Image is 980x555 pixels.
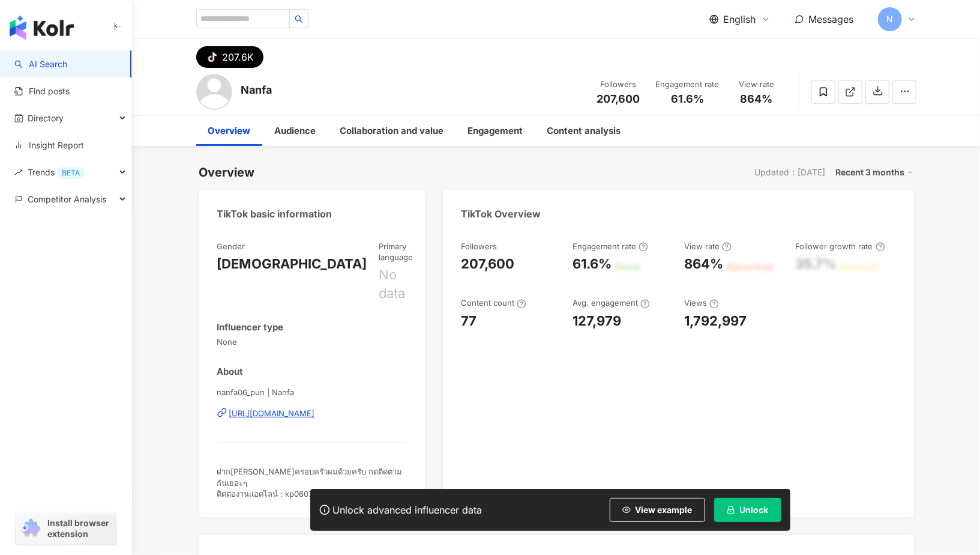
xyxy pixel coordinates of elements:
[217,408,407,419] a: [URL][DOMAIN_NAME]
[714,498,781,522] button: Unlock
[573,312,621,330] div: 127,979
[461,207,541,220] div: TikTok Overview
[727,506,735,514] span: lock
[217,387,407,398] span: nanfa06_pun | Nanfa
[597,92,640,105] span: 207,600
[656,79,720,91] div: Engagement rate
[734,79,780,91] div: View rate
[610,498,705,522] button: View example
[28,105,64,132] span: Directory
[684,241,732,252] div: View rate
[196,46,263,68] button: 207.6K
[217,321,284,333] div: Influencer type
[47,518,113,539] span: Install browser extension
[461,255,514,273] div: 207,600
[573,297,650,308] div: Avg. engagement
[217,467,403,509] span: ฝาก[PERSON_NAME]ครอบครัวผมด้วยครับ กดติดตามกันเยอะๆ ติดต่องานแอดไลน์ : kp060761 🥰🥰🥰
[684,255,723,273] div: 864%
[14,168,23,177] span: rise
[547,124,621,138] div: Content analysis
[755,168,826,177] div: Updated：[DATE]
[217,365,244,378] div: About
[379,265,413,303] div: No data
[340,124,444,138] div: Collaboration and value
[14,85,70,97] a: Find posts
[461,297,526,308] div: Content count
[217,336,407,347] span: None
[241,82,272,97] div: Nanfa
[468,124,523,138] div: Engagement
[671,93,704,105] span: 61.6%
[275,124,316,138] div: Audience
[217,241,245,252] div: Gender
[573,255,612,273] div: 61.6%
[199,164,255,181] div: Overview
[796,241,885,252] div: Follower growth rate
[229,408,315,419] div: [URL][DOMAIN_NAME]
[809,13,854,25] span: Messages
[223,49,254,65] div: 207.6K
[19,519,42,538] img: chrome extension
[208,124,251,138] div: Overview
[217,255,367,273] div: [DEMOGRAPHIC_DATA]
[217,207,332,220] div: TikTok basic information
[28,186,106,213] span: Competitor Analysis
[16,512,116,545] a: chrome extensionInstall browser extension
[741,93,773,105] span: 864%
[573,241,648,252] div: Engagement rate
[461,312,476,330] div: 77
[295,15,303,23] span: search
[10,16,74,40] img: logo
[196,74,232,110] img: KOL Avatar
[379,241,413,262] div: Primary language
[886,13,893,26] span: N
[14,58,67,70] a: searchAI Search
[333,504,482,516] div: Unlock advanced influencer data
[461,241,497,252] div: Followers
[636,505,693,515] span: View example
[57,167,85,179] div: BETA
[740,505,769,515] span: Unlock
[724,13,756,26] span: English
[14,139,84,151] a: Insight Report
[684,297,719,308] div: Views
[684,312,747,330] div: 1,792,997
[28,159,85,186] span: Trends
[836,165,913,180] div: Recent 3 months
[596,79,642,91] div: Followers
